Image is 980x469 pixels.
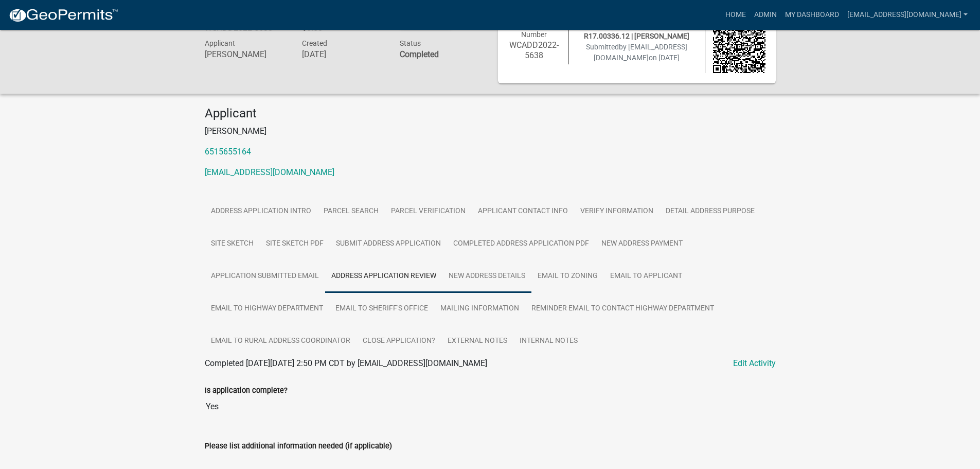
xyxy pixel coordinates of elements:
[205,147,251,157] a: 6515655164
[721,5,750,25] a: Home
[442,260,531,293] a: New Address Details
[302,49,384,59] h6: [DATE]
[584,32,689,40] span: R17.00336.12 | [PERSON_NAME]
[781,5,843,25] a: My Dashboard
[733,357,776,370] a: Edit Activity
[205,228,260,260] a: Site Sketch
[604,260,688,293] a: Email to Applicant
[574,195,660,228] a: Verify Information
[508,40,561,60] h6: WCADD2022-5638
[357,325,441,358] a: Close Application?
[330,228,447,260] a: Submit Address Application
[531,260,604,293] a: Email to Zoning
[521,30,547,39] span: Number
[594,43,687,62] span: by [EMAIL_ADDRESS][DOMAIN_NAME]
[400,39,421,47] span: Status
[660,195,761,228] a: Detail Address Purpose
[205,195,317,228] a: Address Application Intro
[205,387,288,394] label: Is application complete?
[400,49,439,59] strong: Completed
[434,292,525,325] a: Mailing Information
[525,292,720,325] a: Reminder Email to Contact Highway Department
[205,325,357,358] a: Email to Rural Address Coordinator
[205,443,392,450] label: Please list additional information needed (if applicable)
[317,195,385,228] a: Parcel search
[586,43,687,62] span: Submitted on [DATE]
[260,228,330,260] a: Site Sketch PDF
[513,325,584,358] a: Internal Notes
[325,260,442,293] a: Address Application Review
[205,167,334,177] a: [EMAIL_ADDRESS][DOMAIN_NAME]
[595,228,689,260] a: New Address Payment
[385,195,472,228] a: Parcel Verification
[205,39,235,47] span: Applicant
[329,292,434,325] a: Email to Sheriff's Office
[205,106,776,121] h4: Applicant
[843,5,972,25] a: [EMAIL_ADDRESS][DOMAIN_NAME]
[713,21,765,73] img: QR code
[205,260,325,293] a: Application Submitted Email
[472,195,574,228] a: Applicant Contact Info
[205,292,329,325] a: Email to Highway Department
[205,49,287,59] h6: [PERSON_NAME]
[447,228,595,260] a: Completed Address Application PDF
[441,325,513,358] a: External Notes
[205,358,487,368] span: Completed [DATE][DATE] 2:50 PM CDT by [EMAIL_ADDRESS][DOMAIN_NAME]
[205,125,776,137] p: [PERSON_NAME]
[302,39,327,47] span: Created
[750,5,781,25] a: Admin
